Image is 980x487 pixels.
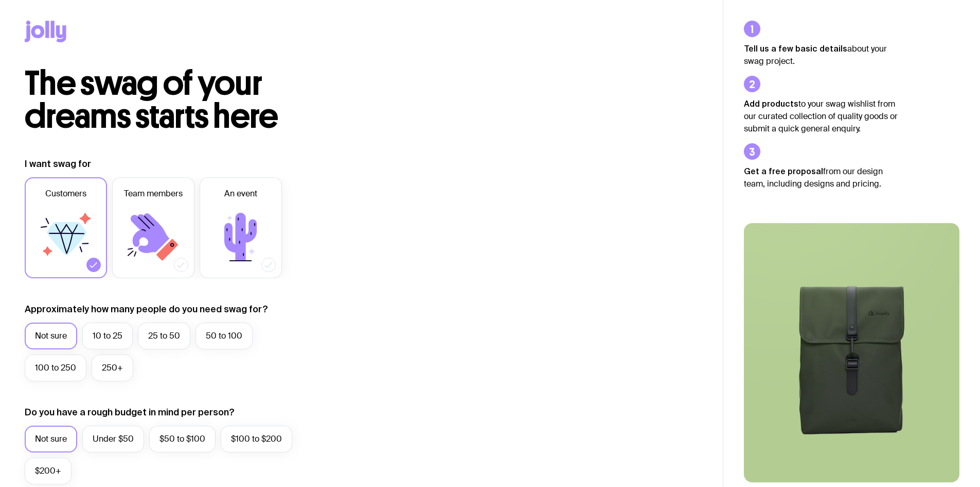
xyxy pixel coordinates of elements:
label: Not sure [25,323,77,349]
strong: Get a free proposal [744,166,823,176]
label: 10 to 25 [82,323,133,349]
strong: Add products [744,99,798,108]
span: Customers [45,188,86,200]
label: $200+ [25,458,72,484]
label: Approximately how many people do you need swag for? [25,303,268,315]
label: 50 to 100 [195,323,253,349]
span: The swag of your dreams starts here [25,63,278,137]
label: $50 to $100 [149,426,216,452]
label: 250+ [92,355,133,381]
label: I want swag for [25,158,91,170]
label: Do you have a rough budget in mind per person? [25,406,235,418]
label: 100 to 250 [25,355,86,381]
label: Under $50 [82,426,144,452]
strong: Tell us a few basic details [744,44,847,53]
label: $100 to $200 [221,426,292,452]
span: Team members [124,188,183,200]
span: An event [224,188,257,200]
p: about your swag project. [744,42,898,68]
p: from our design team, including designs and pricing. [744,165,898,190]
p: to your swag wishlist from our curated collection of quality goods or submit a quick general enqu... [744,97,898,135]
label: 25 to 50 [138,323,190,349]
label: Not sure [25,426,77,452]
